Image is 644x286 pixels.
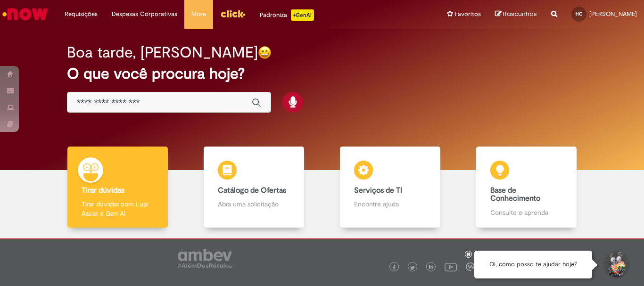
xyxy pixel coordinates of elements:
[495,10,537,19] a: Rascunhos
[178,249,232,268] img: logo_footer_ambev_rotulo_gray.png
[602,251,630,279] button: Iniciar Conversa de Suporte
[458,147,594,228] a: Base de Conhecimento Consulte e aprenda
[186,147,322,228] a: Catálogo de Ofertas Abra uma solicitação
[474,251,592,278] div: Oi, como posso te ajudar hoje?
[220,7,246,21] img: click_logo_yellow_360x200.png
[490,186,540,204] b: Base de Conhecimento
[218,199,289,209] p: Abra uma solicitação
[1,5,50,24] img: ServiceNow
[354,186,402,195] b: Serviços de TI
[50,147,186,228] a: Tirar dúvidas Tirar dúvidas com Lupi Assist e Gen Ai
[576,11,582,17] span: HC
[354,199,426,209] p: Encontre ajuda
[410,265,415,270] img: logo_footer_twitter.png
[455,9,481,19] span: Favoritos
[218,186,286,195] b: Catálogo de Ofertas
[392,265,396,270] img: logo_footer_facebook.png
[589,10,637,18] span: [PERSON_NAME]
[67,44,258,61] h2: Boa tarde, [PERSON_NAME]
[503,9,537,18] span: Rascunhos
[291,9,314,21] p: +GenAi
[65,9,98,19] span: Requisições
[191,9,206,19] span: More
[260,9,314,21] div: Padroniza
[322,147,458,228] a: Serviços de TI Encontre ajuda
[466,262,474,271] img: logo_footer_workplace.png
[82,199,153,218] p: Tirar dúvidas com Lupi Assist e Gen Ai
[112,9,177,19] span: Despesas Corporativas
[258,46,272,59] img: happy-face.png
[429,265,434,270] img: logo_footer_linkedin.png
[490,208,562,217] p: Consulte e aprenda
[82,186,124,195] b: Tirar dúvidas
[445,261,457,273] img: logo_footer_youtube.png
[67,65,577,82] h2: O que você procura hoje?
